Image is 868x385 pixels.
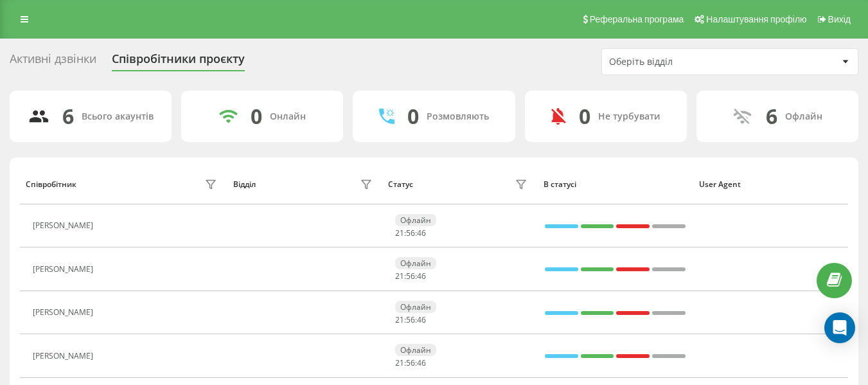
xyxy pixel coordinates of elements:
[112,52,245,72] div: Співробітники проєкту
[395,214,436,226] div: Офлайн
[427,111,489,122] div: Розмовляють
[388,180,413,189] div: Статус
[33,308,96,317] div: [PERSON_NAME]
[544,180,687,189] div: В статусі
[233,180,256,189] div: Відділ
[270,111,306,122] div: Онлайн
[62,104,74,129] div: 6
[828,14,851,24] span: Вихід
[251,104,262,129] div: 0
[395,229,426,238] div: : :
[395,344,436,356] div: Офлайн
[417,357,426,368] span: 46
[785,111,822,122] div: Офлайн
[598,111,660,122] div: Не турбувати
[395,316,426,325] div: : :
[395,314,404,325] span: 21
[590,14,684,24] span: Реферальна програма
[395,272,426,281] div: : :
[395,357,404,368] span: 21
[579,104,590,129] div: 0
[609,57,763,67] div: Оберіть відділ
[395,301,436,313] div: Офлайн
[26,180,76,189] div: Співробітник
[417,271,426,282] span: 46
[706,14,806,24] span: Налаштування профілю
[406,271,415,282] span: 56
[395,271,404,282] span: 21
[406,357,415,368] span: 56
[417,314,426,325] span: 46
[824,312,855,343] div: Open Intercom Messenger
[82,111,154,122] div: Всього акаунтів
[406,314,415,325] span: 56
[395,257,436,269] div: Офлайн
[406,228,415,238] span: 56
[417,228,426,238] span: 46
[407,104,419,129] div: 0
[395,228,404,238] span: 21
[33,221,96,230] div: [PERSON_NAME]
[33,265,96,274] div: [PERSON_NAME]
[395,359,426,368] div: : :
[10,52,96,72] div: Активні дзвінки
[33,352,96,361] div: [PERSON_NAME]
[699,180,842,189] div: User Agent
[766,104,777,129] div: 6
